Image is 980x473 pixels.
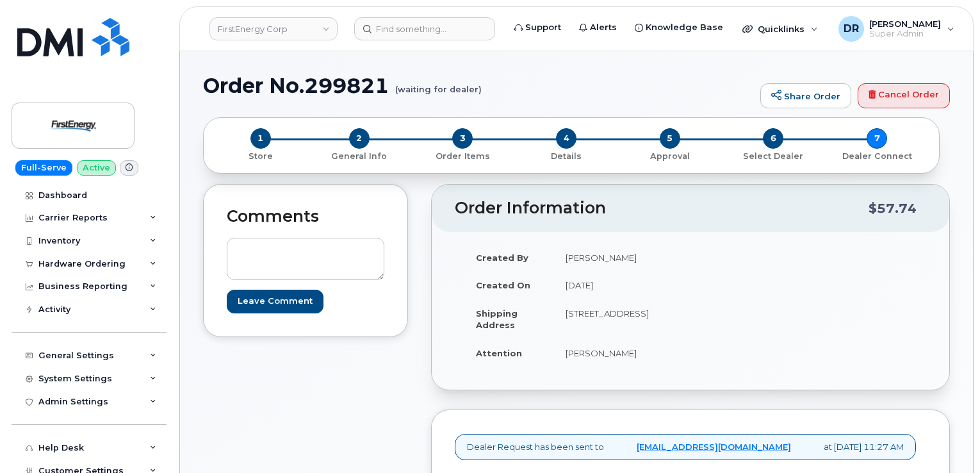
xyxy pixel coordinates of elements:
[476,348,522,358] strong: Attention
[250,128,271,149] span: 1
[476,308,518,331] strong: Shipping Address
[307,149,411,162] a: 2 General Info
[455,434,916,460] div: Dealer Request has been sent to at [DATE] 11:27 AM
[411,149,514,162] a: 3 Order Items
[476,253,528,263] strong: Created By
[476,280,530,290] strong: Created On
[452,128,473,149] span: 3
[727,151,821,162] p: Select Dealer
[416,151,509,162] p: Order Items
[349,128,370,149] span: 2
[214,149,307,162] a: 1 Store
[722,149,826,162] a: 6 Select Dealer
[455,199,869,217] h2: Order Information
[554,271,681,299] td: [DATE]
[554,339,681,367] td: [PERSON_NAME]
[554,299,681,339] td: [STREET_ADDRESS]
[514,149,618,162] a: 4 Details
[760,83,851,109] a: Share Order
[395,74,482,94] small: (waiting for dealer)
[637,441,791,453] a: [EMAIL_ADDRESS][DOMAIN_NAME]
[556,128,576,149] span: 4
[660,128,680,149] span: 5
[227,208,384,226] h2: Comments
[554,244,681,272] td: [PERSON_NAME]
[519,151,613,162] p: Details
[313,151,406,162] p: General Info
[227,290,323,313] input: Leave Comment
[858,83,950,109] a: Cancel Order
[219,151,302,162] p: Store
[618,149,722,162] a: 5 Approval
[623,151,717,162] p: Approval
[203,74,754,97] h1: Order No.299821
[869,196,917,220] div: $57.74
[763,128,783,149] span: 6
